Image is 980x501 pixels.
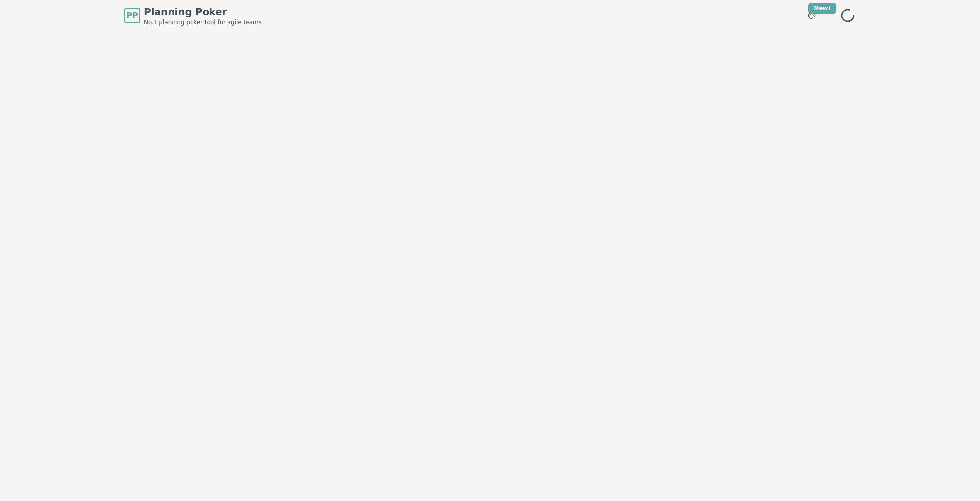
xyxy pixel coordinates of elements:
span: Planning Poker [144,5,262,18]
button: New! [803,7,821,24]
span: PP [126,10,138,21]
a: PPPlanning PokerNo.1 planning poker tool for agile teams [124,5,262,26]
div: New! [808,3,836,14]
span: No.1 planning poker tool for agile teams [144,18,262,26]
